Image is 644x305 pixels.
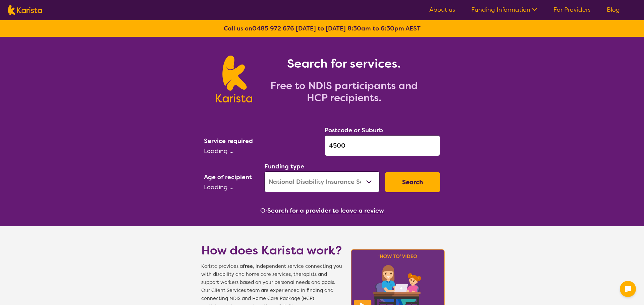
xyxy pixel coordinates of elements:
button: Search [385,172,440,192]
span: Or [260,206,267,216]
a: For Providers [553,6,591,14]
b: free [243,263,253,270]
a: Funding Information [471,6,537,14]
div: Loading ... [204,182,259,192]
input: Type [325,135,440,156]
h2: Free to NDIS participants and HCP recipients. [260,80,428,104]
a: About us [429,6,455,14]
div: Loading ... [204,146,319,156]
img: Karista logo [8,5,42,15]
label: Funding type [264,162,304,170]
h1: How does Karista work? [201,242,342,258]
b: Call us on [DATE] to [DATE] 8:30am to 6:30pm AEST [224,24,421,32]
h1: Search for services. [260,56,428,72]
button: Search for a provider to leave a review [267,206,384,216]
a: Blog [607,6,620,14]
img: Karista logo [216,56,252,102]
label: Service required [204,137,253,145]
label: Postcode or Suburb [325,126,383,134]
label: Age of recipient [204,173,252,181]
a: 0485 972 676 [252,24,294,32]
